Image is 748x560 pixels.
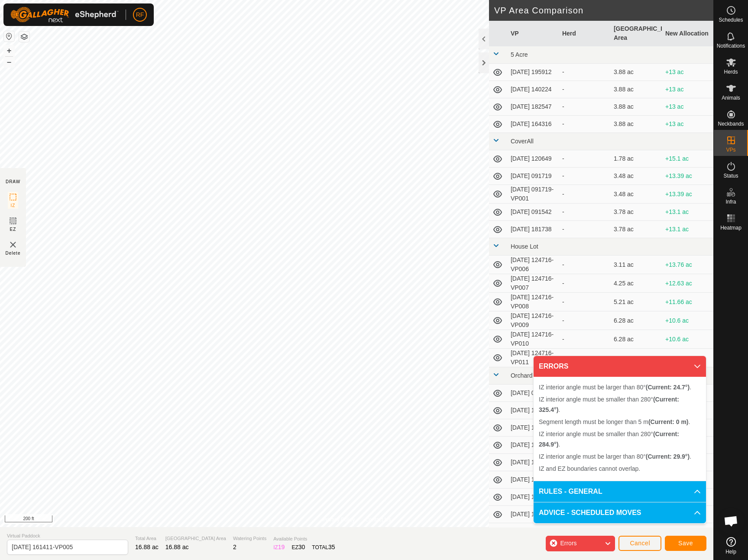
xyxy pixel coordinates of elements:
td: [DATE] 123540 [507,437,559,454]
th: VP [507,21,559,46]
span: 2 [233,544,236,550]
div: TOTAL [312,543,335,552]
td: +13.1 ac [662,221,713,238]
td: 5.21 ac [610,293,662,311]
p-accordion-content: ERRORS [534,377,706,481]
td: [DATE] 124716-VP008 [507,293,559,311]
th: [GEOGRAPHIC_DATA] Area [610,21,662,46]
td: +12.63 ac [662,274,713,293]
span: Segment length must be longer than 5 m . [539,418,690,425]
td: 6.28 ac [610,330,662,349]
span: Virtual Paddock [7,532,128,540]
td: +13.1 ac [662,204,713,221]
span: Animals [722,95,740,100]
h2: VP Area Comparison [494,5,713,16]
span: EZ [10,226,16,233]
div: - [562,260,607,269]
td: [DATE] 124716-VP010 [507,330,559,349]
button: Map Layers [19,32,29,42]
td: [DATE] 124716-VP009 [507,311,559,330]
td: 1.78 ac [610,150,662,168]
td: [DATE] 124518 [507,471,559,489]
span: Help [725,549,736,554]
span: IZ interior angle must be larger than 80° . [539,384,691,391]
td: +11.66 ac [662,293,713,311]
td: [DATE] 091719-VP001 [507,185,559,204]
td: [DATE] 140224 [507,81,559,98]
div: - [562,154,607,163]
b: (Current: 29.9°) [646,453,690,460]
td: +10.6 ac [662,330,713,349]
span: 30 [298,544,305,550]
span: VPs [726,147,735,152]
span: House Lot [511,243,538,250]
td: [DATE] 172259 [507,454,559,471]
div: - [562,85,607,94]
td: +10.6 ac [662,311,713,330]
a: Privacy Policy [322,516,355,524]
td: +13 ac [662,81,713,98]
a: Help [714,534,748,558]
p-accordion-header: ADVICE - SCHEDULED MOVES [534,502,706,523]
span: Schedules [719,17,743,23]
td: 3.88 ac [610,64,662,81]
span: IZ interior angle must be larger than 80° . [539,453,691,460]
button: Cancel [618,536,661,551]
td: 4.25 ac [610,274,662,293]
p-accordion-header: ERRORS [534,356,706,377]
td: [DATE] 182547 [507,98,559,116]
p-accordion-header: RULES - GENERAL [534,481,706,502]
img: VP [8,240,18,250]
div: DRAW [6,178,20,185]
td: [DATE] 064525 [507,523,559,541]
button: Save [665,536,706,551]
td: [DATE] 124808 [507,506,559,523]
td: +15.1 ac [662,150,713,168]
td: +13.39 ac [662,185,713,204]
td: 3.88 ac [610,81,662,98]
div: - [562,190,607,199]
div: Open chat [718,508,744,534]
div: - [562,207,607,217]
td: +13 ac [662,98,713,116]
td: 6.28 ac [610,311,662,330]
td: 3.88 ac [610,116,662,133]
td: +13.39 ac [662,168,713,185]
div: - [562,102,607,111]
span: Errors [560,540,576,547]
div: - [562,120,607,129]
div: - [562,316,607,325]
span: Heatmap [720,225,742,230]
td: [DATE] 115244 [507,419,559,437]
td: 3.78 ac [610,204,662,221]
span: Total Area [135,535,159,542]
td: 3.48 ac [610,185,662,204]
a: Contact Us [365,516,391,524]
span: IZ interior angle must be smaller than 280° . [539,396,679,413]
div: IZ [273,543,285,552]
img: Gallagher Logo [10,7,119,23]
b: (Current: 0 m) [648,418,689,425]
div: - [562,298,607,307]
td: [DATE] 091542 [507,204,559,221]
span: 35 [328,544,335,550]
td: +13 ac [662,64,713,81]
th: Herd [559,21,610,46]
span: Save [678,540,693,547]
td: [DATE] 181738 [507,221,559,238]
td: [DATE] 120649 [507,150,559,168]
span: IZ interior angle must be smaller than 280° . [539,431,679,448]
div: - [562,68,607,77]
span: Notifications [717,43,745,49]
td: [DATE] 195912 [507,64,559,81]
td: [DATE] 170305 [507,489,559,506]
span: RULES - GENERAL [539,486,602,497]
span: CoverAll [511,138,534,145]
div: - [562,279,607,288]
span: Delete [6,250,21,256]
span: Available Points [273,535,335,543]
span: Herds [724,69,738,74]
div: - [562,172,607,181]
span: Orchard Grass [511,372,550,379]
div: - [562,335,607,344]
